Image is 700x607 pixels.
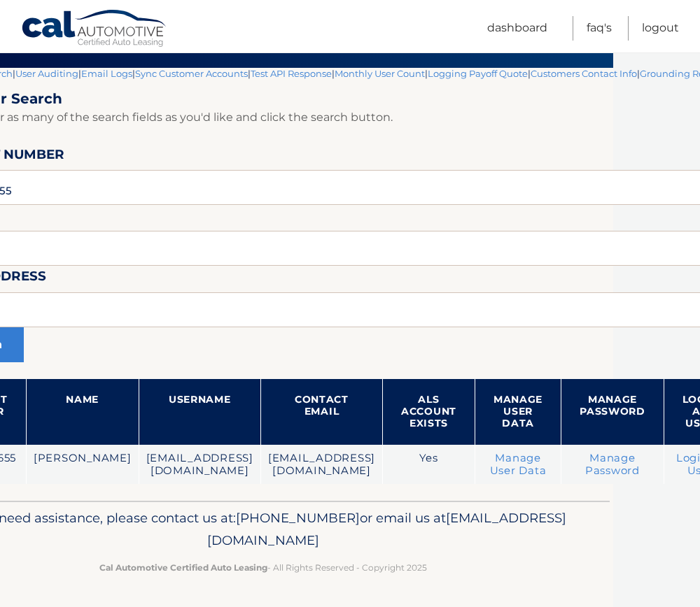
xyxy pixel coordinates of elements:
th: Contact Email [260,379,382,445]
a: FAQ's [587,16,612,41]
a: User Auditing [15,68,78,79]
th: Manage User Data [475,379,561,445]
a: Manage Password [585,452,640,477]
span: [PHONE_NUMBER] [236,510,360,526]
th: Username [139,379,260,445]
td: [EMAIL_ADDRESS][DOMAIN_NAME] [260,445,382,485]
a: Monthly User Count [335,68,425,79]
a: Manage User Data [490,452,547,477]
a: Test API Response [251,68,332,79]
strong: Cal Automotive Certified Auto Leasing [99,562,267,573]
td: [EMAIL_ADDRESS][DOMAIN_NAME] [139,445,260,485]
a: Logging Payoff Quote [428,68,528,79]
a: Email Logs [81,68,132,79]
th: ALS Account Exists [383,379,475,445]
a: Cal Automotive [21,9,168,50]
td: [PERSON_NAME] [26,445,139,485]
a: Logout [642,16,679,41]
th: Name [26,379,139,445]
a: Sync Customer Accounts [135,68,248,79]
a: Customers Contact Info [531,68,637,79]
th: Manage Password [561,379,664,445]
span: [EMAIL_ADDRESS][DOMAIN_NAME] [207,510,566,548]
a: Dashboard [487,16,547,41]
td: Yes [383,445,475,485]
